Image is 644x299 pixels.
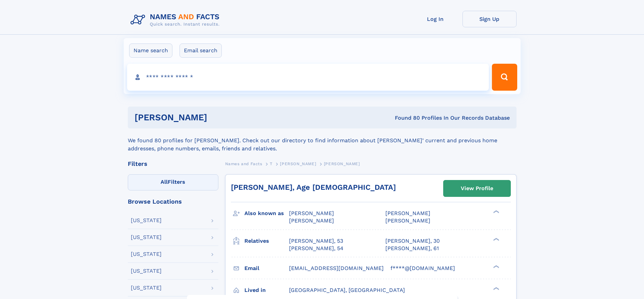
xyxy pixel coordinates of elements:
[131,235,162,240] div: [US_STATE]
[280,161,316,166] span: [PERSON_NAME]
[462,11,517,27] a: Sign Up
[244,208,289,219] h3: Also known as
[128,199,218,205] div: Browse Locations
[492,264,500,269] div: ❯
[289,287,405,293] span: [GEOGRAPHIC_DATA], [GEOGRAPHIC_DATA]
[128,161,218,167] div: Filters
[270,159,272,168] a: T
[128,11,225,29] img: Logo Names and Facts
[131,218,162,223] div: [US_STATE]
[385,210,430,216] span: [PERSON_NAME]
[161,179,168,185] span: All
[289,237,343,245] a: [PERSON_NAME], 53
[131,251,162,257] div: [US_STATE]
[128,128,517,153] div: We found 80 profiles for [PERSON_NAME]. Check out our directory to find information about [PERSON...
[131,285,162,291] div: [US_STATE]
[492,237,500,241] div: ❯
[244,285,289,296] h3: Lived in
[324,161,360,166] span: [PERSON_NAME]
[492,64,517,91] button: Search Button
[280,159,316,168] a: [PERSON_NAME]
[301,114,510,122] div: Found 80 Profiles In Our Records Database
[492,286,500,291] div: ❯
[131,268,162,274] div: [US_STATE]
[408,11,462,27] a: Log In
[385,245,439,252] a: [PERSON_NAME], 61
[385,217,430,224] span: [PERSON_NAME]
[231,183,396,191] a: [PERSON_NAME], Age [DEMOGRAPHIC_DATA]
[244,235,289,247] h3: Relatives
[128,174,218,190] label: Filters
[244,263,289,274] h3: Email
[492,210,500,214] div: ❯
[444,180,510,197] a: View Profile
[180,43,222,58] label: Email search
[385,237,440,245] a: [PERSON_NAME], 30
[289,210,334,216] span: [PERSON_NAME]
[129,43,172,58] label: Name search
[289,245,343,252] a: [PERSON_NAME], 54
[135,113,301,122] h1: [PERSON_NAME]
[225,159,262,168] a: Names and Facts
[127,64,489,91] input: search input
[270,161,272,166] span: T
[289,265,384,271] span: [EMAIL_ADDRESS][DOMAIN_NAME]
[461,181,493,196] div: View Profile
[289,217,334,224] span: [PERSON_NAME]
